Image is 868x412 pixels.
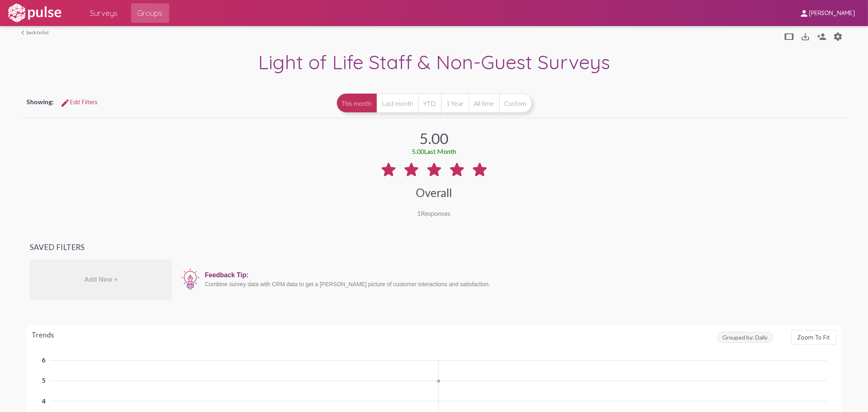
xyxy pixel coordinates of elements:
span: Edit Filters [60,99,98,106]
span: [PERSON_NAME] [809,10,855,17]
button: Person [830,28,846,44]
mat-icon: tablet [785,32,794,42]
div: Trends [31,330,717,345]
button: Person [814,28,830,44]
button: This month [337,93,377,113]
button: Custom [499,93,532,113]
mat-icon: arrow_back_ios [22,30,26,35]
button: YTD [418,93,441,113]
div: Overall [416,186,452,199]
a: Groups [131,3,169,23]
div: 5.00 [412,147,456,155]
button: Last month [377,93,418,113]
h3: Saved Filters [30,243,838,252]
span: Zoom To Fit [798,334,830,341]
a: Surveys [84,3,125,23]
tspan: 4 [42,397,46,405]
button: tablet [781,28,798,44]
span: Grouped by: Daily [717,332,773,343]
div: Light of Life Staff & Non-Guest Surveys [22,50,846,76]
div: Responses [418,209,451,217]
button: Download [798,28,814,44]
a: back to list [22,29,49,35]
mat-icon: Person [833,32,843,42]
img: icon12.png [180,267,201,290]
div: 5.00 [420,129,448,147]
tspan: 5 [42,377,46,384]
span: Groups [138,6,163,20]
tspan: 6 [42,356,46,364]
span: Showing: [26,98,54,105]
mat-icon: Download [801,32,811,42]
span: Last Month [424,147,456,155]
div: Combine survey data with CRM data to get a [PERSON_NAME] picture of customer interactions and sat... [205,281,834,287]
mat-icon: person [799,9,809,18]
button: [PERSON_NAME] [793,5,861,20]
img: white-logo.svg [7,3,63,23]
button: 1 Year [441,93,469,113]
div: Add New + [30,259,172,300]
button: All time [469,93,499,113]
button: Zoom To Fit [791,330,837,345]
span: 1 [418,209,421,217]
button: Edit FiltersEdit Filters [54,95,104,110]
mat-icon: Person [817,32,827,42]
span: Surveys [90,6,118,20]
mat-icon: Edit Filters [60,98,70,108]
div: Feedback Tip: [205,272,834,279]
